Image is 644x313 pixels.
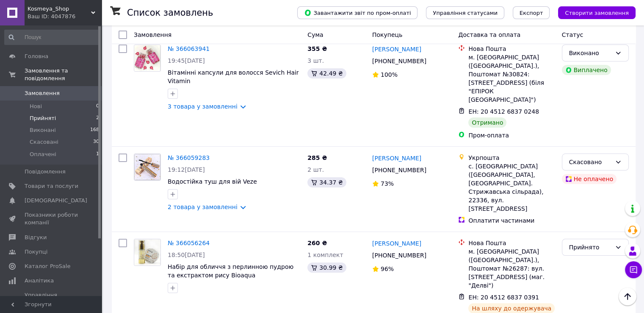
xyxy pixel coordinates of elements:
span: 30 [93,138,99,146]
a: № 366063941 [168,45,210,52]
a: [PERSON_NAME] [372,154,421,162]
span: Показники роботи компанії [25,211,78,226]
a: 3 товара у замовленні [168,103,238,110]
h1: Список замовлень [127,8,213,18]
span: Замовлення та повідомлення [25,67,102,82]
span: Kosmeya_Shop [28,5,91,13]
button: Експорт [513,6,550,19]
img: Фото товару [134,45,160,71]
span: 2 шт. [307,166,324,173]
div: Укрпошта [468,154,555,162]
span: 355 ₴ [307,45,327,52]
div: Скасовано [569,157,611,167]
span: 3 шт. [307,57,324,64]
span: [DEMOGRAPHIC_DATA] [25,197,87,204]
span: ЕН: 20 4512 6837 0391 [468,294,539,301]
div: Нова Пошта [468,45,555,53]
a: 2 товара у замовленні [168,204,238,210]
span: 0 [96,103,99,110]
div: 30.99 ₴ [307,263,346,273]
input: Пошук [4,30,100,45]
span: 19:12[DATE] [168,166,205,173]
div: м. [GEOGRAPHIC_DATA] ([GEOGRAPHIC_DATA].), Поштомат №30824: [STREET_ADDRESS] (біля "ЕПІРОК [GEOGR... [468,53,555,104]
a: Набір для обличчя з перлинною пудрою та екстрактом рису Bioaqua [168,263,293,279]
button: Чат з покупцем [625,261,642,278]
a: № 366059283 [168,154,210,161]
span: 260 ₴ [307,240,327,246]
span: Управління сайтом [25,291,78,307]
a: Фото товару [134,154,161,181]
span: 18:50[DATE] [168,252,205,258]
button: Завантажити звіт по пром-оплаті [297,6,417,19]
span: 1 комплект [307,252,343,258]
div: 42.49 ₴ [307,68,346,78]
span: 19:45[DATE] [168,57,205,64]
span: Скасовані [30,138,58,146]
span: Замовлення [25,89,60,97]
div: [PHONE_NUMBER] [370,249,428,261]
span: 168 [90,126,99,134]
span: Створити замовлення [565,10,629,16]
span: Нові [30,103,42,110]
div: Нова Пошта [468,239,555,247]
div: Отримано [468,117,506,128]
span: Прийняті [30,115,56,122]
span: Доставка та оплата [458,31,520,38]
span: 100% [381,71,398,78]
button: Управління статусами [426,6,504,19]
div: Виконано [569,48,611,58]
img: Фото товару [134,239,160,265]
div: Прийнято [569,243,611,252]
span: 2 [96,115,99,122]
span: Аналітика [25,277,54,285]
a: Фото товару [134,45,161,72]
div: Ваш ID: 4047876 [28,13,102,20]
span: Статус [562,31,583,38]
span: Товари та послуги [25,182,78,190]
span: Управління статусами [433,10,498,16]
button: Створити замовлення [558,6,636,19]
span: Каталог ProSale [25,263,70,270]
div: м. [GEOGRAPHIC_DATA] ([GEOGRAPHIC_DATA].), Поштомат №26287: вул. [STREET_ADDRESS] (маг. "Делві") [468,247,555,290]
span: ЕН: 20 4512 6837 0248 [468,108,539,115]
a: Водостійка туш для вій Veze [168,178,257,185]
span: Головна [25,53,48,60]
span: 73% [381,180,394,187]
span: Cума [307,31,323,38]
span: Покупець [372,31,402,38]
div: Пром-оплата [468,131,555,140]
span: 1 [96,151,99,158]
a: [PERSON_NAME] [372,45,421,53]
div: [PHONE_NUMBER] [370,55,428,67]
a: Вітамінні капсули для волосся Sevich Hair Vitamin [168,69,299,84]
span: Експорт [520,10,543,16]
div: Виплачено [562,65,611,75]
img: Фото товару [134,154,160,180]
a: Створити замовлення [550,9,636,16]
span: Оплачені [30,151,56,158]
span: 285 ₴ [307,154,327,161]
span: Відгуки [25,234,47,241]
span: Виконані [30,126,56,134]
div: [PHONE_NUMBER] [370,164,428,176]
span: Повідомлення [25,168,66,176]
div: с. [GEOGRAPHIC_DATA] ([GEOGRAPHIC_DATA], [GEOGRAPHIC_DATA]. Стрижавська сільрада), 22336, вул. [S... [468,162,555,213]
span: Покупці [25,248,47,256]
div: 34.37 ₴ [307,177,346,187]
span: Завантажити звіт по пром-оплаті [304,9,411,17]
span: 96% [381,265,394,272]
a: [PERSON_NAME] [372,239,421,248]
button: Наверх [619,288,636,305]
div: Не оплачено [562,174,616,184]
span: Замовлення [134,31,171,38]
div: Оплатити частинами [468,216,555,225]
a: Фото товару [134,239,161,266]
a: № 366056264 [168,240,210,246]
